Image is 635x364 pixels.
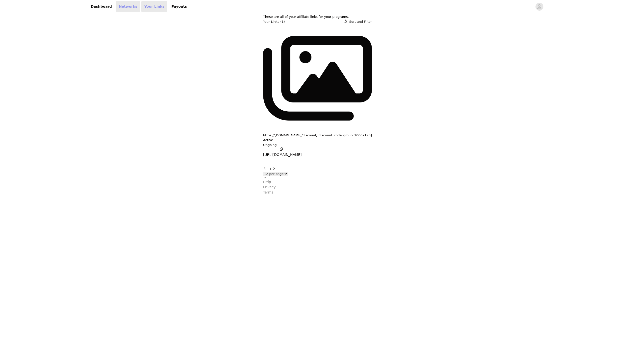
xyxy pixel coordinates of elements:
[537,3,542,11] div: avatar
[344,19,372,24] button: Sort and Filter
[263,190,273,195] p: Terms
[263,14,372,19] p: These are all of your affiliate links for your programs.
[263,143,372,147] p: Ongoing
[263,138,273,143] p: Active
[263,179,271,185] p: Help
[263,179,372,185] a: Help
[116,1,140,12] a: Networks
[263,19,285,24] h3: Your Links (1)
[272,167,278,171] button: Go to next page
[168,1,190,12] a: Payouts
[263,185,372,190] a: Privacy
[263,190,372,195] a: Terms
[263,152,302,157] p: [URL][DOMAIN_NAME]
[263,147,302,157] button: [URL][DOMAIN_NAME]
[263,185,276,190] p: Privacy
[269,167,271,171] button: Go To Page 1
[88,1,115,12] a: Dashboard
[263,167,268,171] button: Go to previous page
[141,1,168,12] a: Your Links
[263,133,372,138] button: https://[DOMAIN_NAME]/discount/[discount_code_group_10007173]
